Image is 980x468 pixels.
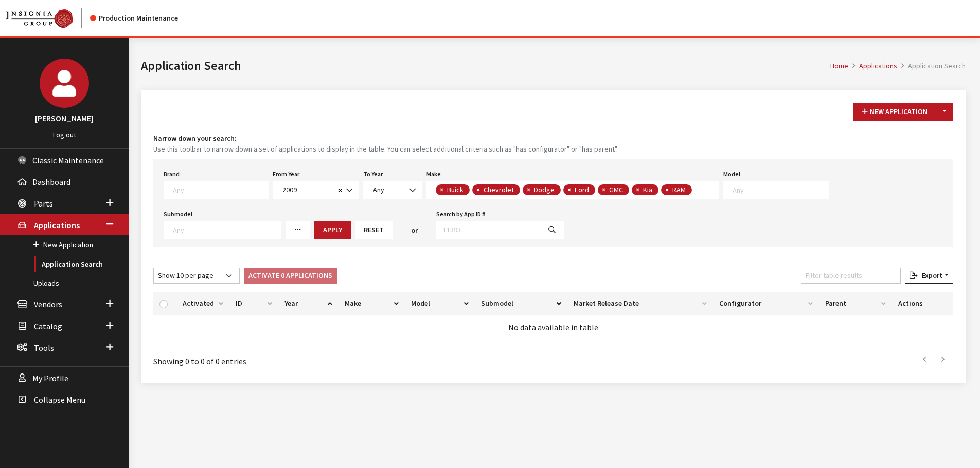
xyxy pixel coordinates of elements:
[523,184,561,195] li: Dodge
[632,184,658,195] li: Kia
[661,184,692,195] li: RAM
[34,343,54,353] span: Tools
[440,185,443,194] span: ×
[905,268,953,284] button: Export
[598,184,629,195] li: GMC
[483,185,516,194] span: Chevrolet
[34,395,85,405] span: Collapse Menu
[32,373,68,383] span: My Profile
[34,321,62,331] span: Catalog
[164,170,180,179] label: Brand
[34,198,53,209] span: Parts
[373,185,384,194] span: Any
[34,220,80,230] span: Applications
[32,155,104,165] span: Classic Maintenance
[801,268,901,284] input: Filter table results
[153,315,953,340] td: No data available in table
[830,61,848,70] a: Home
[897,61,966,71] li: Application Search
[472,184,520,195] li: Chevrolet
[848,61,897,71] li: Applications
[436,210,485,219] label: Search by App ID #
[476,185,480,194] span: ×
[34,299,62,310] span: Vendors
[436,184,470,195] li: Buick
[411,225,418,236] span: or
[273,181,359,199] span: 2009
[405,292,475,315] th: Model: activate to sort column ascending
[665,185,669,194] span: ×
[153,348,479,367] div: Showing 0 to 0 of 0 entries
[338,185,342,195] span: ×
[53,130,76,139] a: Log out
[153,144,953,155] small: Use this toolbar to narrow down a set of applications to display in the table. You can select add...
[426,170,441,179] label: Make
[918,271,942,280] span: Export
[563,184,595,195] li: Ford
[563,184,574,195] button: Remove item
[314,221,351,239] button: Apply
[574,185,592,194] span: Ford
[533,185,557,194] span: Dodge
[567,292,713,315] th: Market Release Date: activate to sort column ascending
[527,185,530,194] span: ×
[733,185,829,194] textarea: Search
[567,185,571,194] span: ×
[141,57,830,75] h1: Application Search
[176,292,229,315] th: Activated: activate to sort column ascending
[523,184,533,195] button: Remove item
[370,184,416,195] span: Any
[661,184,671,195] button: Remove item
[475,292,567,315] th: Submodel: activate to sort column ascending
[602,185,605,194] span: ×
[229,292,278,315] th: ID: activate to sort column ascending
[6,9,73,28] img: Catalog Maintenance
[335,184,342,196] button: Remove all items
[892,292,953,315] th: Actions
[723,170,740,179] label: Model
[338,292,404,315] th: Make: activate to sort column ascending
[164,210,192,219] label: Submodel
[173,185,268,194] textarea: Search
[40,59,89,108] img: Cheyenne Dorton
[355,221,393,239] button: Reset
[819,292,892,315] th: Parent: activate to sort column ascending
[608,185,626,194] span: GMC
[436,184,446,195] button: Remove item
[853,103,936,121] button: New Application
[153,133,953,144] h4: Narrow down your search:
[10,112,118,124] h3: [PERSON_NAME]
[598,184,608,195] button: Remove item
[436,221,540,239] input: 11393
[273,170,299,179] label: From Year
[472,184,483,195] button: Remove item
[363,181,422,199] span: Any
[6,8,90,28] a: Insignia Group logo
[632,184,642,195] button: Remove item
[173,225,281,234] textarea: Search
[363,170,383,179] label: To Year
[279,184,335,195] span: 2009
[636,185,639,194] span: ×
[642,185,655,194] span: Kia
[694,186,700,195] textarea: Search
[278,292,338,315] th: Year: activate to sort column ascending
[90,13,178,24] div: Production Maintenance
[32,177,70,187] span: Dashboard
[671,185,688,194] span: RAM
[446,185,466,194] span: Buick
[713,292,819,315] th: Configurator: activate to sort column ascending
